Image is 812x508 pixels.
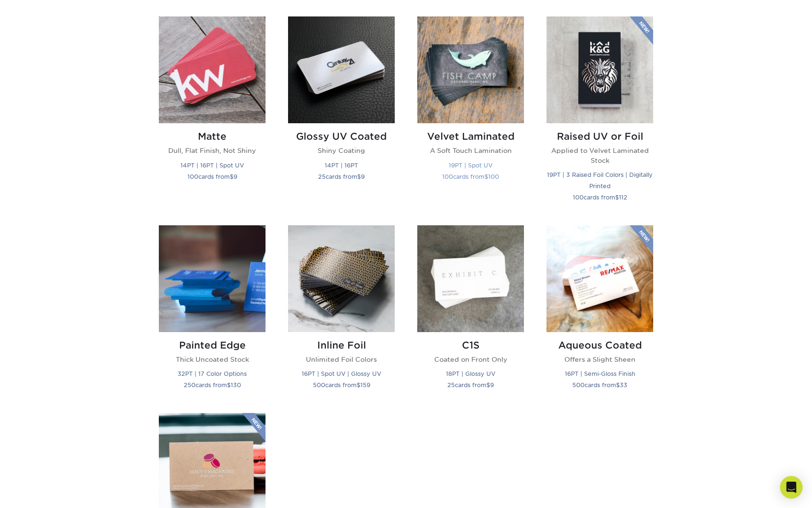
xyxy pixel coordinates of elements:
span: 500 [313,381,325,389]
iframe: Google Customer Reviews [2,479,80,505]
a: Inline Foil Business Cards Inline Foil Unlimited Foil Colors 16PT | Spot UV | Glossy UV 500cards ... [288,225,395,402]
span: 112 [619,194,627,201]
img: C1S Business Cards [417,225,524,332]
img: New Product [630,225,653,254]
span: $ [615,194,619,201]
span: 9 [234,173,237,180]
span: 9 [490,381,494,389]
small: 16PT | Semi-Gloss Finish [565,370,635,377]
small: cards from [313,381,370,389]
h2: Matte [159,131,265,142]
span: $ [357,173,361,180]
img: Glossy UV Coated Business Cards [288,16,395,123]
a: C1S Business Cards C1S Coated on Front Only 18PT | Glossy UV 25cards from$9 [417,225,524,402]
small: 19PT | 3 Raised Foil Colors | Digitally Printed [547,171,653,190]
small: cards from [187,173,237,180]
a: Aqueous Coated Business Cards Aqueous Coated Offers a Slight Sheen 16PT | Semi-Gloss Finish 500ca... [547,225,653,402]
span: $ [486,381,490,389]
img: Painted Edge Business Cards [159,225,265,332]
small: cards from [442,173,499,180]
span: $ [357,381,360,389]
p: Offers a Slight Sheen [547,355,653,364]
p: Coated on Front Only [417,355,524,364]
p: Thick Uncoated Stock [159,355,265,364]
img: Aqueous Coated Business Cards [547,225,653,332]
small: 18PT | Glossy UV [446,370,495,377]
a: Raised UV or Foil Business Cards Raised UV or Foil Applied to Velvet Laminated Stock 19PT | 3 Rai... [547,16,653,214]
span: 100 [442,173,453,180]
small: 19PT | Spot UV [449,162,492,169]
a: Velvet Laminated Business Cards Velvet Laminated A Soft Touch Lamination 19PT | Spot UV 100cards ... [417,16,524,214]
h2: Painted Edge [159,340,265,351]
span: 100 [573,194,584,201]
p: Unlimited Foil Colors [288,355,395,364]
p: Shiny Coating [288,146,395,155]
h2: Raised UV or Foil [547,131,653,142]
h2: Aqueous Coated [547,340,653,351]
p: Dull, Flat Finish, Not Shiny [159,146,265,155]
small: cards from [447,381,494,389]
p: Applied to Velvet Laminated Stock [547,146,653,165]
small: 14PT | 16PT [325,162,358,169]
small: 32PT | 17 Color Options [178,370,247,377]
span: 25 [447,381,455,389]
span: $ [484,173,488,180]
img: New Product [242,413,265,441]
small: cards from [318,173,365,180]
h2: Velvet Laminated [417,131,524,142]
span: 9 [361,173,365,180]
span: 130 [231,381,241,389]
small: 16PT | Spot UV | Glossy UV [302,370,381,377]
span: 100 [187,173,198,180]
p: A Soft Touch Lamination [417,146,524,155]
img: New Product [630,16,653,45]
img: Matte Business Cards [159,16,265,123]
small: 14PT | 16PT | Spot UV [180,162,244,169]
a: Glossy UV Coated Business Cards Glossy UV Coated Shiny Coating 14PT | 16PT 25cards from$9 [288,16,395,214]
span: $ [227,381,231,389]
h2: Inline Foil [288,340,395,351]
img: Velvet Laminated Business Cards [417,16,524,123]
span: $ [230,173,234,180]
img: Inline Foil Business Cards [288,225,395,332]
div: Open Intercom Messenger [780,476,803,499]
h2: Glossy UV Coated [288,131,395,142]
span: 25 [318,173,326,180]
a: Matte Business Cards Matte Dull, Flat Finish, Not Shiny 14PT | 16PT | Spot UV 100cards from$9 [159,16,265,214]
span: 159 [360,381,370,389]
span: $ [616,381,620,389]
small: cards from [573,194,627,201]
img: Raised UV or Foil Business Cards [547,16,653,123]
span: 500 [572,381,585,389]
span: 100 [488,173,499,180]
small: cards from [184,381,241,389]
span: 250 [184,381,195,389]
small: cards from [572,381,627,389]
h2: C1S [417,340,524,351]
span: 33 [620,381,627,389]
a: Painted Edge Business Cards Painted Edge Thick Uncoated Stock 32PT | 17 Color Options 250cards fr... [159,225,265,402]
